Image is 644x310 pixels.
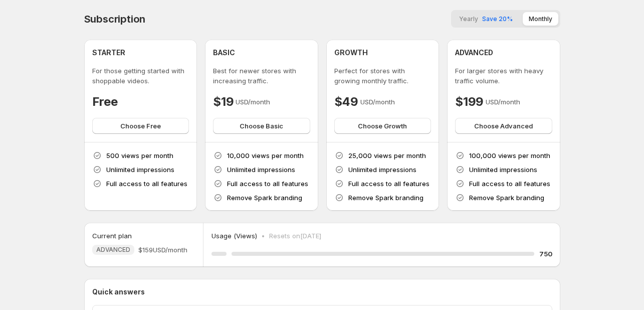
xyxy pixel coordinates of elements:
p: Unlimited impressions [469,165,537,175]
p: Unlimited impressions [106,165,174,175]
p: Full access to all features [106,179,187,189]
button: YearlySave 20% [453,12,519,26]
span: Choose Free [120,121,161,131]
p: Remove Spark branding [348,193,423,203]
h4: GROWTH [334,48,368,58]
span: Save 20% [482,15,513,23]
p: Usage (Views) [211,231,257,241]
p: Remove Spark branding [227,193,302,203]
h4: $19 [213,94,234,110]
h4: BASIC [213,48,235,58]
p: Full access to all features [469,179,550,189]
p: For larger stores with heavy traffic volume. [455,66,552,86]
h5: 750 [539,249,552,259]
p: 10,000 views per month [227,150,304,161]
h4: STARTER [92,48,125,58]
h4: Subscription [84,13,146,25]
h4: $199 [455,94,484,110]
p: Best for newer stores with increasing traffic. [213,66,310,86]
p: Remove Spark branding [469,193,544,203]
button: Choose Growth [334,118,432,134]
h5: Current plan [92,231,132,241]
button: Monthly [523,12,558,26]
span: Yearly [459,15,478,23]
p: Perfect for stores with growing monthly traffic. [334,66,432,86]
button: Choose Basic [213,118,310,134]
p: 500 views per month [106,150,173,161]
p: Quick answers [92,287,552,297]
p: Unlimited impressions [227,165,295,175]
p: For those getting started with shoppable videos. [92,66,189,86]
p: Unlimited impressions [348,165,416,175]
p: 25,000 views per month [348,150,426,161]
span: Choose Advanced [474,121,533,131]
p: USD/month [236,97,270,107]
h4: Free [92,94,118,110]
h4: $49 [334,94,358,110]
p: 100,000 views per month [469,150,550,161]
p: USD/month [360,97,395,107]
p: Resets on [DATE] [269,231,321,241]
button: Choose Advanced [455,118,552,134]
h4: ADVANCED [455,48,493,58]
p: USD/month [486,97,520,107]
span: Choose Basic [240,121,283,131]
p: • [261,231,265,241]
span: ADVANCED [96,246,130,254]
span: $159 USD/month [138,245,187,255]
p: Full access to all features [348,179,430,189]
button: Choose Free [92,118,189,134]
p: Full access to all features [227,179,308,189]
span: Choose Growth [358,121,407,131]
